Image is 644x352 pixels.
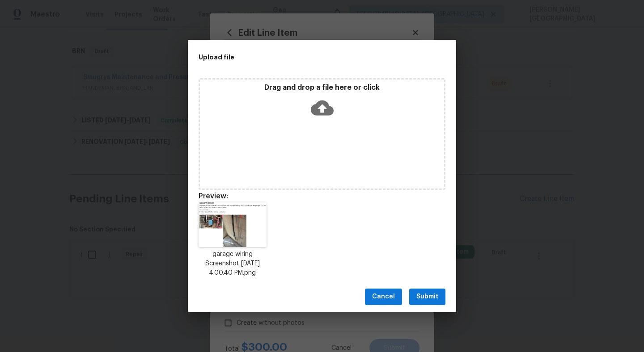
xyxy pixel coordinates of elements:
h2: Upload file [199,52,405,62]
p: garage wiring Screenshot [DATE] 4.00.40 PM.png [199,250,267,278]
span: Cancel [372,291,395,302]
span: Submit [416,291,438,302]
img: GX4QmAhsBBYCCwEFgILgYXAQmAhsBBYCCwEFgILgYXAQmAhsBBYCCwEFgILgYXAQmAh8L4R+D+cNq65gyctVQAAAABJRU5Erk... [199,202,267,247]
p: Drag and drop a file here or click [200,83,444,92]
button: Submit [409,289,445,305]
button: Cancel [365,289,402,305]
